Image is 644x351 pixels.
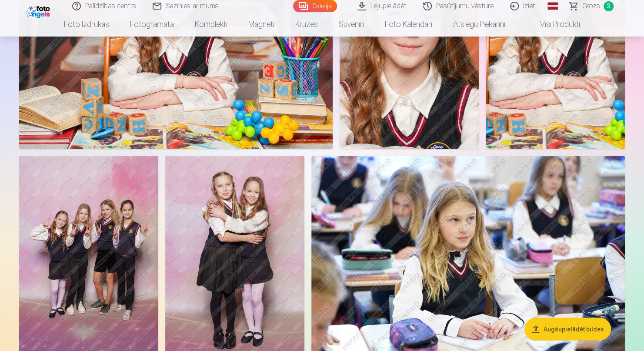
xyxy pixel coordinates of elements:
[328,12,374,37] a: Suvenīri
[516,12,591,37] a: Visi produkti
[374,12,443,37] a: Foto kalendāri
[443,12,516,37] a: Atslēgu piekariņi
[26,3,52,18] img: /fa1
[53,12,120,37] a: Foto izdrukas
[285,12,328,37] a: Krūzes
[184,12,238,37] a: Komplekti
[120,12,184,37] a: Fotogrāmata
[524,318,611,341] button: Augšupielādēt bildes
[604,1,614,11] span: 3
[238,12,285,37] a: Magnēti
[582,1,600,11] span: Grozs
